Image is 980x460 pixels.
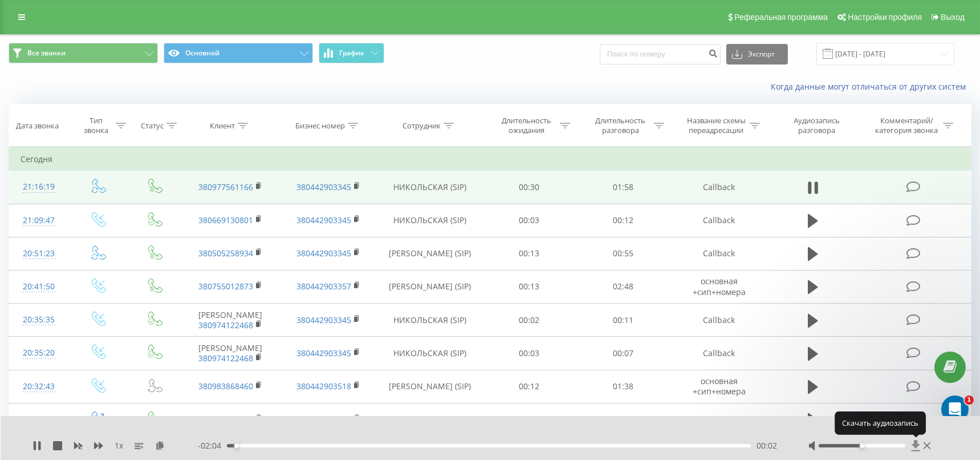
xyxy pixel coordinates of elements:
[848,13,922,22] span: Настройки профиля
[670,270,768,303] td: основная +сип+номера
[590,116,651,135] div: Длительность разговора
[296,414,351,425] a: 380442903357
[873,116,940,135] div: Комментарий/категория звонка
[198,381,253,392] a: 380983868460
[9,148,971,171] td: Сегодня
[860,443,864,448] div: Accessibility label
[198,181,253,192] a: 380977561166
[686,116,747,135] div: Название схемы переадресации
[210,121,235,131] div: Клиент
[21,409,58,431] div: 20:25:55
[670,237,768,270] td: Callback
[9,43,158,63] button: Все звонки
[496,116,557,135] div: Длительность ожидания
[482,337,576,370] td: 00:03
[340,49,365,57] span: График
[941,13,965,22] span: Выход
[670,370,768,403] td: основная +сип+номера
[965,396,974,405] span: 1
[21,243,58,265] div: 20:51:23
[21,276,58,298] div: 20:41:50
[16,121,59,131] div: Дата звонка
[79,116,113,135] div: Тип звонка
[377,204,482,237] td: НИКОЛЬСКАЯ (SIP)
[21,376,58,398] div: 20:32:43
[296,314,351,325] a: 380442903345
[576,370,670,403] td: 01:38
[482,370,576,403] td: 00:12
[377,403,482,436] td: [PERSON_NAME] (SIP)
[757,440,777,451] span: 00:02
[296,248,351,259] a: 380442903345
[198,320,253,330] a: 380974122468
[482,171,576,204] td: 00:30
[27,49,66,58] span: Все звонки
[198,440,227,451] span: - 02:04
[198,281,253,292] a: 380755012873
[482,270,576,303] td: 00:13
[377,171,482,204] td: НИКОЛЬСКАЯ (SIP)
[198,353,253,364] a: 380974122468
[941,396,969,423] iframe: Intercom live chat
[576,270,670,303] td: 02:48
[726,44,788,64] button: Экспорт
[576,304,670,337] td: 00:11
[771,81,971,92] a: Когда данные могут отличаться от других систем
[377,304,482,337] td: НИКОЛЬСКАЯ (SIP)
[198,215,253,225] a: 380669130801
[21,309,58,331] div: 20:35:35
[670,204,768,237] td: Callback
[780,116,854,135] div: Аудиозапись разговора
[482,304,576,337] td: 00:02
[734,13,828,22] span: Реферальная программа
[402,121,441,131] div: Сотрудник
[141,121,164,131] div: Статус
[835,411,926,434] div: Скачать аудиозапись
[670,171,768,204] td: Callback
[296,215,351,225] a: 380442903345
[21,176,58,198] div: 21:16:19
[600,44,721,64] input: Поиск по номеру
[182,304,279,337] td: [PERSON_NAME]
[482,204,576,237] td: 00:03
[670,304,768,337] td: Callback
[576,403,670,436] td: 00:36
[576,204,670,237] td: 00:12
[377,270,482,303] td: [PERSON_NAME] (SIP)
[234,443,239,448] div: Accessibility label
[164,43,313,63] button: Основной
[21,342,58,364] div: 20:35:20
[296,181,351,192] a: 380442903345
[296,381,351,392] a: 380442903518
[482,403,576,436] td: 00:08
[115,440,123,451] span: 1 x
[377,237,482,270] td: [PERSON_NAME] (SIP)
[576,237,670,270] td: 00:55
[576,337,670,370] td: 00:07
[296,281,351,292] a: 380442903357
[670,337,768,370] td: Callback
[182,337,279,370] td: [PERSON_NAME]
[296,348,351,358] a: 380442903345
[319,43,384,63] button: График
[482,237,576,270] td: 00:13
[198,248,253,259] a: 380505258934
[198,414,253,425] a: 380636582600
[295,121,345,131] div: Бизнес номер
[377,370,482,403] td: [PERSON_NAME] (SIP)
[21,209,58,232] div: 21:09:47
[576,171,670,204] td: 01:58
[377,337,482,370] td: НИКОЛЬСКАЯ (SIP)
